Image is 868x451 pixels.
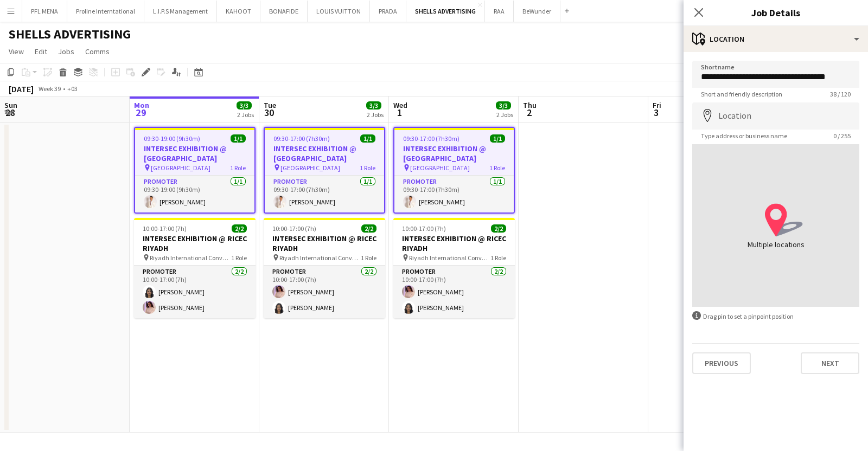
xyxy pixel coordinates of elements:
app-card-role: Promoter2/210:00-17:00 (7h)[PERSON_NAME][PERSON_NAME] [264,266,385,318]
span: 3/3 [366,101,381,109]
span: 1 Role [361,254,376,262]
app-job-card: 09:30-17:00 (7h30m)1/1INTERSEC EXHIBITION @ [GEOGRAPHIC_DATA] [GEOGRAPHIC_DATA]1 RolePromoter1/10... [393,127,515,214]
span: View [9,47,24,56]
span: [GEOGRAPHIC_DATA] [410,164,470,172]
span: 1 Role [490,254,506,262]
span: 1 Role [489,164,505,172]
button: Proline Interntational [67,1,144,22]
app-card-role: Promoter1/109:30-17:00 (7h30m)[PERSON_NAME] [265,176,384,212]
span: 10:00-17:00 (7h) [143,224,187,233]
span: 09:30-17:00 (7h30m) [273,134,330,143]
button: L.I.P.S Management [144,1,217,22]
button: BONAFIDE [260,1,308,22]
app-card-role: Promoter1/109:30-19:00 (9h30m)[PERSON_NAME] [135,176,254,212]
div: Drag pin to set a pinpoint position [692,311,859,321]
span: Sun [4,100,17,110]
span: Comms [85,47,110,56]
button: Next [801,352,859,374]
app-job-card: 10:00-17:00 (7h)2/2INTERSEC EXHIBITION @ RICEC RIYADH Riyadh International Convention & Exhibitio... [264,218,385,318]
span: Riyadh International Convention & Exhibition Center [409,254,490,262]
button: Previous [692,352,751,374]
span: Jobs [58,47,74,56]
div: Multiple locations [735,239,816,250]
span: Mon [134,100,149,110]
span: 0 / 255 [825,132,859,140]
span: Type address or business name [692,132,796,140]
button: BeWunder [514,1,560,22]
span: Riyadh International Convention & Exhibition Center [279,254,361,262]
h3: INTERSEC EXHIBITION @ [GEOGRAPHIC_DATA] [135,144,254,163]
span: Edit [35,47,47,56]
span: 2 [521,106,537,119]
span: 3 [651,106,661,119]
app-job-card: 10:00-17:00 (7h)2/2INTERSEC EXHIBITION @ RICEC RIYADH Riyadh International Convention & Exhibitio... [134,218,256,318]
span: 1/1 [360,134,375,143]
span: 1 Role [231,254,247,262]
div: 2 Jobs [496,111,513,119]
a: Edit [30,44,52,59]
div: 2 Jobs [367,111,384,119]
span: Tue [264,100,276,110]
span: 10:00-17:00 (7h) [272,224,316,233]
span: Week 39 [36,85,63,93]
button: PFL MENA [22,1,67,22]
span: Wed [393,100,407,110]
div: +03 [67,85,78,93]
div: 2 Jobs [237,111,254,119]
a: Jobs [54,44,79,59]
span: 28 [3,106,17,119]
button: RAA [485,1,514,22]
h3: INTERSEC EXHIBITION @ RICEC RIYADH [134,234,256,253]
h3: INTERSEC EXHIBITION @ RICEC RIYADH [264,234,385,253]
span: 2/2 [232,224,247,233]
span: 10:00-17:00 (7h) [402,224,446,233]
span: 2/2 [361,224,376,233]
h3: INTERSEC EXHIBITION @ RICEC RIYADH [393,234,515,253]
button: PRADA [370,1,406,22]
a: View [4,44,28,59]
a: Comms [81,44,114,59]
app-job-card: 09:30-17:00 (7h30m)1/1INTERSEC EXHIBITION @ [GEOGRAPHIC_DATA] [GEOGRAPHIC_DATA]1 RolePromoter1/10... [264,127,385,214]
span: [GEOGRAPHIC_DATA] [151,164,210,172]
button: SHELLS ADVERTISING [406,1,485,22]
h3: Job Details [684,5,868,20]
span: 38 / 120 [821,90,859,98]
span: 29 [132,106,149,119]
app-card-role: Promoter2/210:00-17:00 (7h)[PERSON_NAME][PERSON_NAME] [134,266,256,318]
span: 3/3 [237,101,252,109]
div: [DATE] [9,83,34,94]
app-card-role: Promoter1/109:30-17:00 (7h30m)[PERSON_NAME] [394,176,514,212]
span: 3/3 [496,101,511,109]
span: 1 Role [360,164,375,172]
span: 1 [392,106,407,119]
span: Thu [523,100,537,110]
div: Location [684,26,868,52]
h3: INTERSEC EXHIBITION @ [GEOGRAPHIC_DATA] [394,144,514,163]
span: 1/1 [490,134,505,143]
h3: INTERSEC EXHIBITION @ [GEOGRAPHIC_DATA] [265,144,384,163]
button: LOUIS VUITTON [308,1,370,22]
app-card-role: Promoter2/210:00-17:00 (7h)[PERSON_NAME][PERSON_NAME] [393,266,515,318]
app-job-card: 09:30-19:00 (9h30m)1/1INTERSEC EXHIBITION @ [GEOGRAPHIC_DATA] [GEOGRAPHIC_DATA]1 RolePromoter1/10... [134,127,256,214]
h1: SHELLS ADVERTISING [9,26,131,42]
span: 09:30-17:00 (7h30m) [403,134,459,143]
span: 1 Role [230,164,246,172]
span: [GEOGRAPHIC_DATA] [280,164,340,172]
span: 30 [262,106,276,119]
span: 2/2 [491,224,506,233]
app-job-card: 10:00-17:00 (7h)2/2INTERSEC EXHIBITION @ RICEC RIYADH Riyadh International Convention & Exhibitio... [393,218,515,318]
button: KAHOOT [217,1,260,22]
span: 09:30-19:00 (9h30m) [144,134,200,143]
span: Short and friendly description [692,90,791,98]
span: 1/1 [231,134,246,143]
span: Riyadh International Convention & Exhibition Center [150,254,231,262]
span: Fri [653,100,661,110]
